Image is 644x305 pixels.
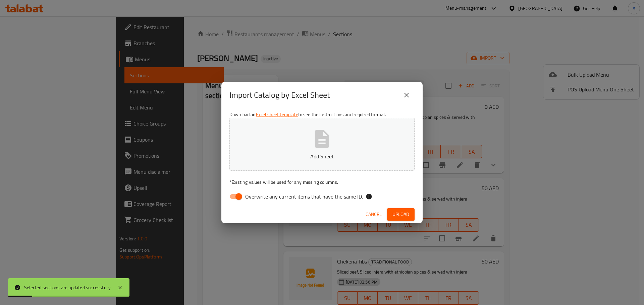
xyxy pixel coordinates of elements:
span: Upload [392,210,409,219]
span: Cancel [366,210,382,219]
button: Upload [387,208,415,221]
span: Overwrite any current items that have the same ID. [245,193,363,201]
div: Download an to see the instructions and required format. [221,108,423,206]
p: Add Sheet [240,152,404,160]
svg: If the overwrite option isn't selected, then the items that match an existing ID will be ignored ... [366,193,372,200]
p: Existing values will be used for any missing columns. [229,179,415,185]
button: Add Sheet [229,118,415,171]
a: Excel sheet template [256,110,298,119]
button: close [398,87,415,103]
h2: Import Catalog by Excel Sheet [229,90,330,100]
button: Cancel [363,208,384,221]
div: Selected sections are updated successfully [24,284,111,291]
